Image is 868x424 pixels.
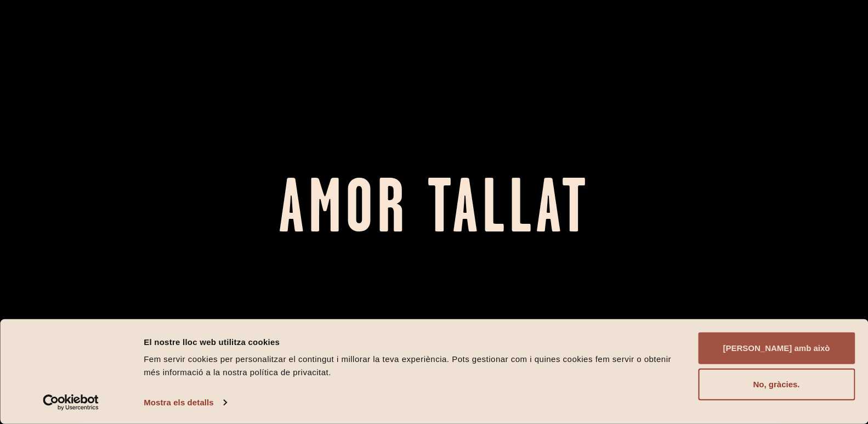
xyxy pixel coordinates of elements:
[723,343,830,353] font: [PERSON_NAME] amb això
[144,398,214,407] font: Mostra els detalls
[144,354,671,377] font: Fem servir cookies per personalitzar el contingut i millorar la teva experiència. Pots gestionar ...
[753,380,799,389] font: No, gràcies.
[698,332,855,364] button: [PERSON_NAME] amb això
[144,337,280,346] font: El nostre lloc web utilitza cookies
[144,394,226,411] a: Mostra els detalls
[698,369,855,400] button: No, gràcies.
[279,178,590,247] font: Amor tallat
[23,394,119,411] a: Usercentrics Cookiebot: s'obre en una finestra nova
